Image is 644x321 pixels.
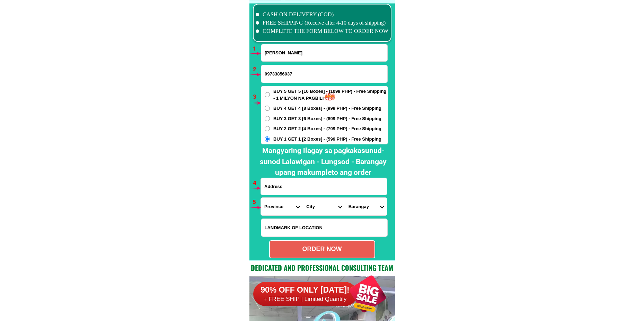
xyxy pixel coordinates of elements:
input: BUY 3 GET 3 [6 Boxes] - (899 PHP) - Free Shipping [265,116,270,121]
input: Input full_name [261,44,387,61]
span: BUY 2 GET 2 [4 Boxes] - (799 PHP) - Free Shipping [273,125,381,132]
select: Select commune [345,198,387,215]
select: Select district [303,198,345,215]
div: ORDER NOW [270,244,374,254]
li: FREE SHIPPING (Receive after 4-10 days of shipping) [256,19,389,27]
li: COMPLETE THE FORM BELOW TO ORDER NOW [256,27,389,35]
h6: 90% OFF ONLY [DATE]! [253,285,357,295]
h6: + FREE SHIP | Limited Quantily [253,295,357,303]
h6: 1 [253,44,261,53]
input: BUY 4 GET 4 [8 Boxes] - (999 PHP) - Free Shipping [265,106,270,111]
h6: 3 [253,92,261,101]
span: BUY 4 GET 4 [8 Boxes] - (999 PHP) - Free Shipping [273,105,381,112]
li: CASH ON DELIVERY (COD) [256,10,389,19]
input: Input address [261,178,387,195]
input: Input phone_number [261,65,387,83]
input: BUY 1 GET 1 [2 Boxes] - (599 PHP) - Free Shipping [265,136,270,142]
h2: Mangyaring ilagay sa pagkakasunud-sunod Lalawigan - Lungsod - Barangay upang makumpleto ang order [255,145,391,178]
input: Input LANDMARKOFLOCATION [261,219,387,237]
h6: 5 [253,198,261,207]
h2: Dedicated and professional consulting team [249,262,395,273]
input: BUY 5 GET 5 [10 Boxes] - (1099 PHP) - Free Shipping - 1 MILYON NA PAGBILI [265,92,270,97]
span: BUY 1 GET 1 [2 Boxes] - (599 PHP) - Free Shipping [273,136,381,143]
span: BUY 5 GET 5 [10 Boxes] - (1099 PHP) - Free Shipping - 1 MILYON NA PAGBILI [273,88,388,101]
input: BUY 2 GET 2 [4 Boxes] - (799 PHP) - Free Shipping [265,126,270,131]
select: Select province [261,198,303,215]
h6: 4 [253,179,261,188]
h6: 2 [253,65,261,74]
span: BUY 3 GET 3 [6 Boxes] - (899 PHP) - Free Shipping [273,115,381,122]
